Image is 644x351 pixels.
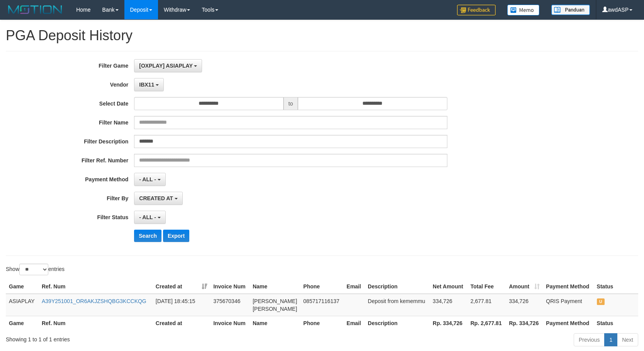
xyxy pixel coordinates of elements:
[210,279,250,294] th: Invoice Num
[163,230,189,242] button: Export
[134,78,164,91] button: IBX11
[139,214,156,220] span: - ALL -
[457,5,496,15] img: Feedback.jpg
[594,279,638,294] th: Status
[551,5,590,15] img: panduan.png
[6,332,263,343] div: Showing 1 to 1 of 1 entries
[250,279,300,294] th: Name
[543,316,593,330] th: Payment Method
[39,279,153,294] th: Ref. Num
[6,4,65,15] img: MOTION_logo.png
[6,279,39,294] th: Game
[153,279,210,294] th: Created at: activate to sort column ascending
[153,316,210,330] th: Created at
[507,5,540,15] img: Button%20Memo.svg
[134,192,183,205] button: CREATED AT
[153,294,210,316] td: [DATE] 18:45:15
[343,279,365,294] th: Email
[365,316,430,330] th: Description
[430,294,467,316] td: 334,726
[506,279,543,294] th: Amount: activate to sort column ascending
[134,230,161,242] button: Search
[365,279,430,294] th: Description
[250,294,300,316] td: [PERSON_NAME] [PERSON_NAME]
[604,333,617,346] a: 1
[365,294,430,316] td: Deposit from kememmu
[574,333,605,346] a: Previous
[300,316,343,330] th: Phone
[250,316,300,330] th: Name
[430,316,467,330] th: Rp. 334,726
[6,294,39,316] td: ASIAPLAY
[210,316,250,330] th: Invoice Num
[139,63,192,69] span: [OXPLAY] ASIAPLAY
[42,298,146,304] a: A39Y251001_OR6AKJZSHQBG3KCCKQG
[139,176,156,182] span: - ALL -
[506,316,543,330] th: Rp. 334,726
[467,279,506,294] th: Total Fee
[19,264,48,275] select: Showentries
[300,279,343,294] th: Phone
[6,28,638,43] h1: PGA Deposit History
[39,316,153,330] th: Ref. Num
[343,316,365,330] th: Email
[139,82,154,88] span: IBX11
[430,279,467,294] th: Net Amount
[543,279,593,294] th: Payment Method
[210,294,250,316] td: 375670346
[467,316,506,330] th: Rp. 2,677.81
[543,294,593,316] td: QRIS Payment
[134,59,202,72] button: [OXPLAY] ASIAPLAY
[506,294,543,316] td: 334,726
[597,298,605,305] span: UNPAID
[134,173,165,186] button: - ALL -
[594,316,638,330] th: Status
[300,294,343,316] td: 085717116137
[6,316,39,330] th: Game
[467,294,506,316] td: 2,677.81
[134,211,165,224] button: - ALL -
[139,195,173,201] span: CREATED AT
[617,333,638,346] a: Next
[6,264,65,275] label: Show entries
[284,97,298,110] span: to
